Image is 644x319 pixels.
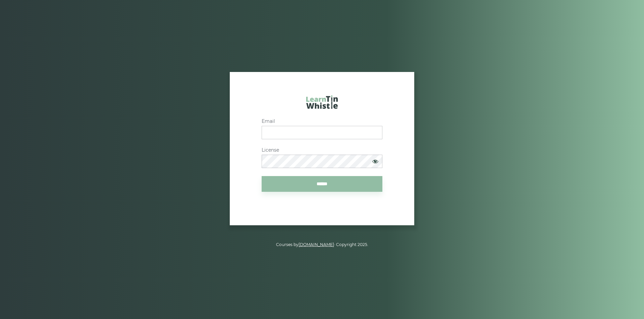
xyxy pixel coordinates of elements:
[133,241,511,248] p: Courses by · Copyright 2025.
[306,95,338,109] img: LearnTinWhistle.com
[299,242,334,247] a: [DOMAIN_NAME]
[306,95,338,112] a: LearnTinWhistle.com
[262,118,382,124] label: Email
[262,147,382,153] label: License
